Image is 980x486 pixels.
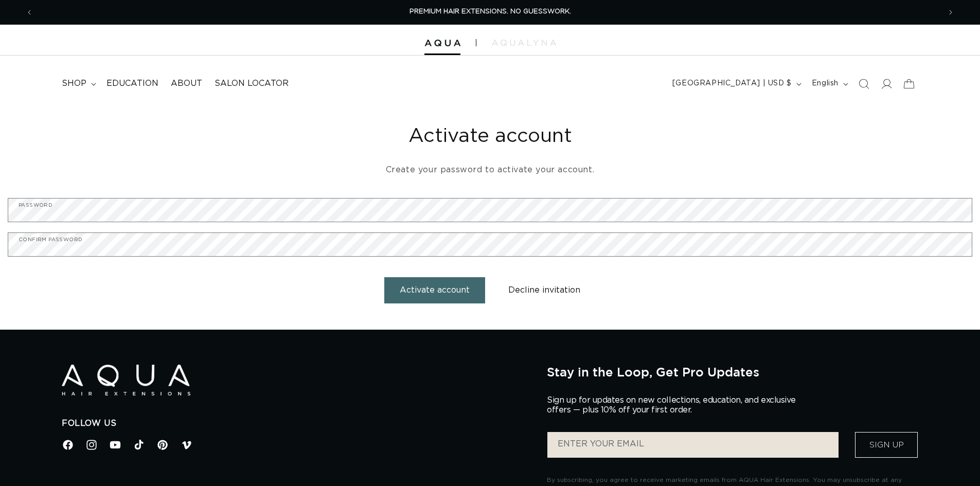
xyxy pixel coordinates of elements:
button: Decline invitation [493,277,596,303]
a: Salon Locator [208,72,295,95]
a: Education [100,72,165,95]
a: About [165,72,208,95]
h2: Stay in the Loop, Get Pro Updates [547,365,918,379]
button: Next announcement [939,3,962,22]
span: [GEOGRAPHIC_DATA] | USD $ [672,78,792,89]
button: English [806,74,852,94]
span: PREMIUM HAIR EXTENSIONS. NO GUESSWORK. [409,8,571,15]
span: English [812,78,839,89]
h1: Activate account [8,124,972,149]
span: Education [106,78,158,89]
p: Sign up for updates on new collections, education, and exclusive offers — plus 10% off your first... [547,395,804,415]
h2: Follow Us [62,418,531,429]
summary: Search [852,73,875,95]
span: shop [62,78,86,89]
button: Previous announcement [18,3,41,22]
img: Aqua Hair Extensions [62,365,190,396]
button: Sign Up [855,432,918,458]
img: Aqua Hair Extensions [424,40,460,47]
button: Activate account [384,277,485,303]
span: About [171,78,202,89]
p: Create your password to activate your account. [8,163,972,177]
input: ENTER YOUR EMAIL [547,432,839,458]
img: aqualyna.com [492,40,556,46]
summary: shop [56,72,100,95]
span: Salon Locator [215,78,289,89]
button: [GEOGRAPHIC_DATA] | USD $ [666,74,806,94]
